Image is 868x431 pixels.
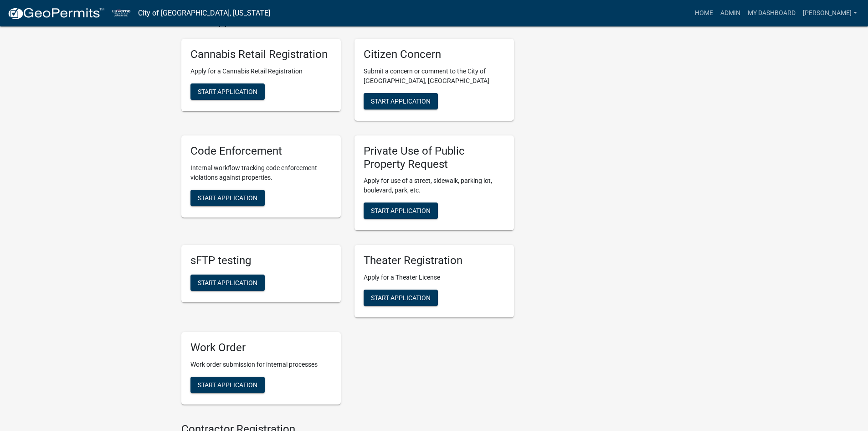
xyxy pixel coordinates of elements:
button: Start Application [190,190,265,206]
button: Start Application [190,275,265,291]
span: Start Application [198,194,257,201]
h5: sFTP testing [190,254,332,267]
p: Apply for use of a street, sidewalk, parking lot, boulevard, park, etc. [364,176,505,195]
span: Start Application [371,294,431,301]
p: Apply for a Theater License [364,273,505,282]
a: Home [691,5,717,22]
h5: Cannabis Retail Registration [190,48,332,61]
a: My Dashboard [744,5,799,22]
h5: Private Use of Public Property Request [364,145,505,171]
span: Start Application [198,88,257,95]
span: Start Application [371,97,431,104]
h5: Code Enforcement [190,145,332,158]
button: Start Application [364,93,438,109]
wm-workflow-list-section: Other Applications [181,15,514,412]
p: Apply for a Cannabis Retail Registration [190,67,332,76]
a: [PERSON_NAME] [799,5,861,22]
p: Work order submission for internal processes [190,360,332,369]
span: Start Application [198,381,257,389]
h5: Theater Registration [364,254,505,267]
a: Admin [717,5,744,22]
button: Start Application [190,377,265,393]
button: Start Application [364,290,438,306]
h5: Citizen Concern [364,48,505,61]
p: Submit a concern or comment to the City of [GEOGRAPHIC_DATA], [GEOGRAPHIC_DATA] [364,67,505,86]
button: Start Application [364,203,438,219]
p: Internal workflow tracking code enforcement violations against properties. [190,163,332,182]
img: City of Luverne, Minnesota [112,7,131,19]
a: City of [GEOGRAPHIC_DATA], [US_STATE] [138,5,270,21]
span: Start Application [198,279,257,286]
button: Start Application [190,83,265,100]
span: Start Application [371,207,431,214]
h5: Work Order [190,341,332,354]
